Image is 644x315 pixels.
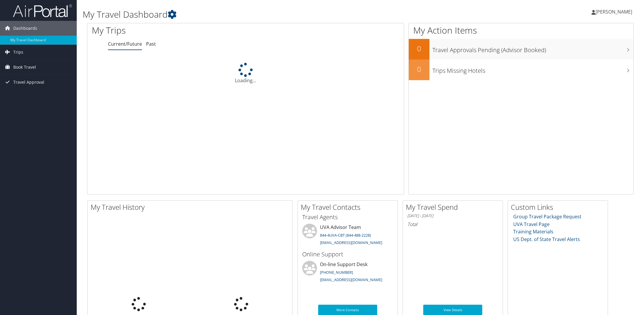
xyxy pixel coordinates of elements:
[409,24,633,37] h1: My Action Items
[407,221,498,227] h6: Total
[432,64,633,75] h3: Trips Missing Hotels
[320,240,382,245] a: [EMAIL_ADDRESS][DOMAIN_NAME]
[320,232,371,238] a: 844-4UVA-CBT (844-488-2228)
[407,213,498,219] h6: [DATE] - [DATE]
[299,224,396,248] li: UVA Advisor Team
[83,8,453,21] h1: My Travel Dashboard
[87,63,404,84] div: Loading...
[13,45,23,60] span: Trips
[299,261,396,285] li: On-line Support Desk
[409,39,633,60] a: 0Travel Approvals Pending (Advisor Booked)
[591,3,638,21] a: [PERSON_NAME]
[432,43,633,54] h3: Travel Approvals Pending (Advisor Booked)
[513,221,550,227] a: UVA Travel Page
[13,4,72,18] img: airportal-logo.png
[320,270,353,275] a: [PHONE_NUMBER]
[108,41,142,47] a: Current/Future
[13,60,36,75] span: Book Travel
[513,236,580,243] a: US Dept. of State Travel Alerts
[301,202,398,212] h2: My Travel Contacts
[596,9,632,15] span: [PERSON_NAME]
[406,202,503,212] h2: My Travel Spend
[13,21,37,36] span: Dashboards
[409,60,633,80] a: 0Trips Missing Hotels
[409,64,429,74] h2: 0
[302,250,393,258] h3: Online Support
[13,75,44,90] span: Travel Approval
[511,202,608,212] h2: Custom Links
[91,202,292,212] h2: My Travel History
[513,228,553,235] a: Training Materials
[409,44,429,54] h2: 0
[320,277,382,282] a: [EMAIL_ADDRESS][DOMAIN_NAME]
[146,41,156,47] a: Past
[92,24,267,37] h1: My Trips
[513,213,581,220] a: Group Travel Package Request
[302,213,393,221] h3: Travel Agents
